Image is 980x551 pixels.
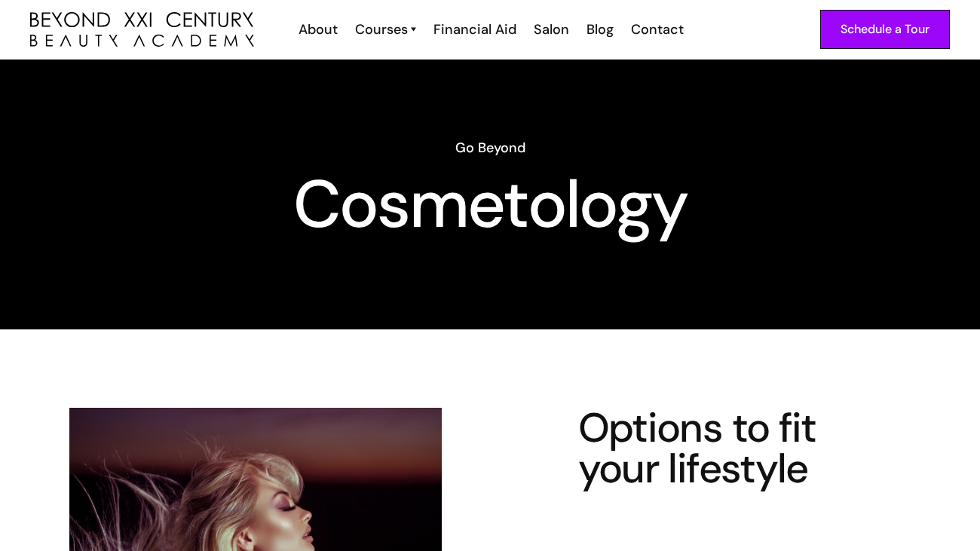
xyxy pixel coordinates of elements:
div: About [299,20,338,39]
a: Salon [524,20,577,39]
div: Courses [355,20,408,39]
a: Schedule a Tour [820,10,950,49]
div: Salon [534,20,569,39]
a: About [289,20,345,39]
h4: Options to fit your lifestyle [578,408,872,489]
a: Blog [577,20,621,39]
a: Contact [621,20,691,39]
a: Financial Aid [424,20,524,39]
h6: Go Beyond [30,138,950,158]
a: home [30,12,254,47]
div: Blog [586,20,614,39]
h1: Cosmetology [30,177,950,231]
div: Financial Aid [433,20,516,39]
div: Contact [631,20,684,39]
a: Courses [355,20,416,39]
img: beyond 21st century beauty academy logo [30,12,254,47]
div: Schedule a Tour [841,20,929,39]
